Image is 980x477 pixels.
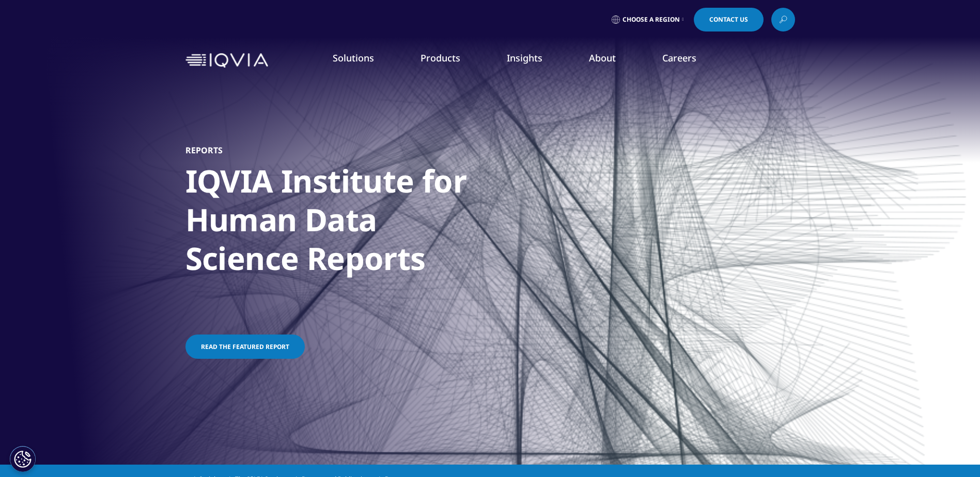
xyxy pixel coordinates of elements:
button: Cookie 設定 [10,446,36,472]
a: Insights [507,52,542,64]
h1: IQVIA Institute for Human Data Science Reports [185,162,573,284]
span: Contact Us [709,17,748,23]
a: Careers [662,52,696,64]
a: Contact Us [694,8,764,31]
span: Choose a Region [623,15,680,24]
a: Read the featured report [185,335,305,359]
a: Products [421,52,460,64]
a: Solutions [333,52,374,64]
img: IQVIA Healthcare Information Technology and Pharma Clinical Research Company [185,53,268,68]
a: About [589,52,616,64]
h5: Reports [185,145,223,155]
span: Read the featured report [201,342,289,351]
nav: Primary [272,36,795,85]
